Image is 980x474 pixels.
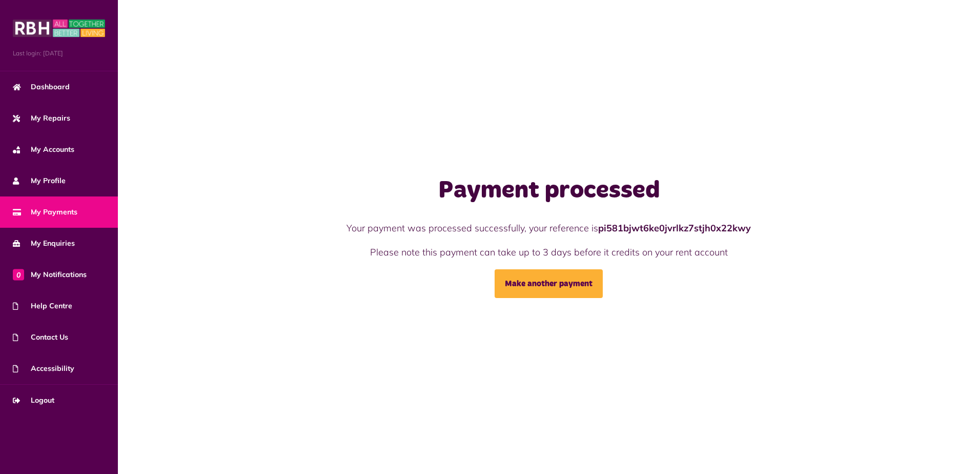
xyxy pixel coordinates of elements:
[13,175,66,186] span: My Profile
[13,113,70,124] span: My Repairs
[495,269,603,298] a: Make another payment
[13,395,54,406] span: Logout
[261,245,836,259] p: Please note this payment can take up to 3 days before it credits on your rent account
[13,301,72,311] span: Help Centre
[598,222,751,234] strong: pi581bjwt6ke0jvrlkz7stjh0x22kwy
[13,269,87,280] span: My Notifications
[13,82,70,92] span: Dashboard
[13,363,74,374] span: Accessibility
[261,176,836,206] h1: Payment processed
[13,49,105,58] span: Last login: [DATE]
[261,221,836,235] p: Your payment was processed successfully, your reference is
[13,332,68,343] span: Contact Us
[13,18,105,38] img: MyRBH
[13,238,75,249] span: My Enquiries
[13,144,74,155] span: My Accounts
[13,207,77,218] span: My Payments
[13,269,24,280] span: 0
